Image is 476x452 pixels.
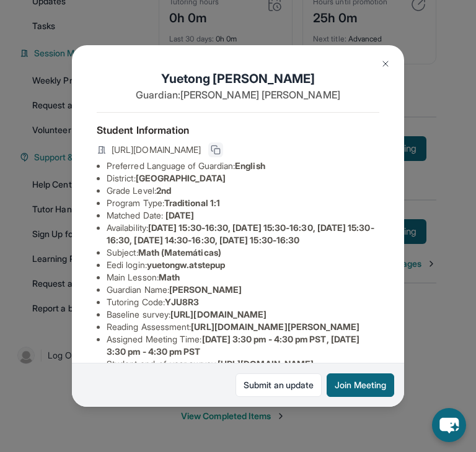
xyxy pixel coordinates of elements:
span: [URL][DOMAIN_NAME] [170,309,267,319]
li: Tutoring Code : [107,296,379,308]
span: [PERSON_NAME] [169,284,242,295]
li: Subject : [107,246,379,259]
li: Reading Assessment : [107,321,379,333]
h4: Student Information [97,123,379,137]
button: chat-button [432,408,466,442]
li: Assigned Meeting Time : [107,333,379,358]
li: Guardian Name : [107,284,379,296]
li: Availability: [107,222,379,246]
span: yuetongw.atstepup [147,259,225,270]
span: [DATE] 3:30 pm - 4:30 pm PST, [DATE] 3:30 pm - 4:30 pm PST [107,334,359,357]
span: [URL][DOMAIN_NAME] [218,359,314,369]
span: YJU8R3 [165,297,199,307]
span: [URL][DOMAIN_NAME] [112,144,201,156]
span: English [235,160,265,171]
button: Join Meeting [327,373,394,397]
span: Traditional 1:1 [164,198,220,208]
li: District: [107,172,379,185]
li: Baseline survey : [107,308,379,321]
a: Submit an update [236,373,322,397]
span: 2nd [156,185,171,196]
span: [URL][DOMAIN_NAME][PERSON_NAME] [191,321,359,332]
li: Student end-of-year survey : [107,358,379,370]
span: [GEOGRAPHIC_DATA] [136,173,226,183]
li: Matched Date: [107,209,379,222]
li: Program Type: [107,197,379,209]
button: Copy link [208,142,223,157]
li: Eedi login : [107,259,379,271]
li: Main Lesson : [107,271,379,284]
span: Math (Matemáticas) [138,247,221,258]
h1: Yuetong [PERSON_NAME] [97,70,379,87]
p: Guardian: [PERSON_NAME] [PERSON_NAME] [97,87,379,102]
li: Preferred Language of Guardian: [107,160,379,172]
span: Math [159,272,180,282]
span: [DATE] 15:30-16:30, [DATE] 15:30-16:30, [DATE] 15:30-16:30, [DATE] 14:30-16:30, [DATE] 15:30-16:30 [107,222,374,245]
img: Close Icon [381,59,390,69]
span: [DATE] [165,210,194,220]
li: Grade Level: [107,185,379,197]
